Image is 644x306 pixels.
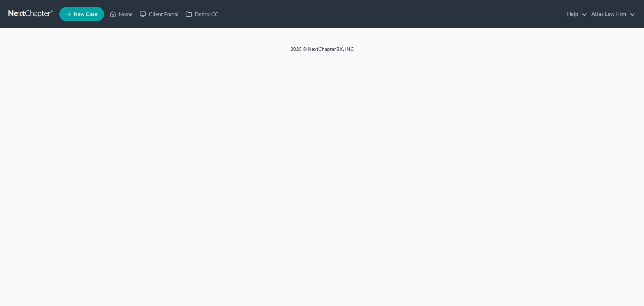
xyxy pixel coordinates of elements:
[182,8,222,20] a: DebtorCC
[59,7,104,21] new-legal-case-button: New Case
[136,8,182,20] a: Client Portal
[121,46,523,58] div: 2025 © NextChapterBK, INC
[564,8,587,20] a: Help
[106,8,136,20] a: Home
[588,8,635,20] a: Atlas Law Firm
